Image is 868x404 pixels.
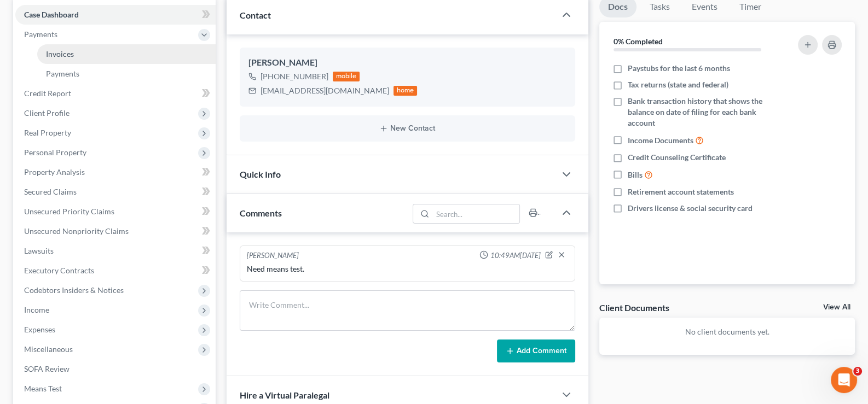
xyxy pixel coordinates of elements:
div: [PHONE_NUMBER] [261,71,328,82]
div: Need means test. [247,264,569,274]
a: Executory Contracts [15,261,216,280]
a: View All [823,303,850,311]
span: Payments [46,69,79,78]
span: Case Dashboard [24,10,79,19]
a: Lawsuits [15,241,216,261]
span: Invoices [46,49,74,58]
div: mobile [333,72,360,81]
span: Income [24,305,49,314]
a: Case Dashboard [15,5,216,25]
div: home [394,86,418,96]
span: Executory Contracts [24,266,94,275]
a: Unsecured Nonpriority Claims [15,221,216,241]
span: Comments [240,208,282,218]
span: Payments [24,30,57,39]
a: Invoices [37,44,216,64]
span: Hire a Virtual Paralegal [240,390,329,400]
span: Client Profile [24,108,70,118]
span: Codebtors Insiders & Notices [24,285,124,295]
a: SOFA Review [15,359,216,379]
span: 10:49AM[DATE] [490,250,541,261]
span: Property Analysis [24,167,85,177]
p: No client documents yet. [608,326,846,337]
span: Credit Counseling Certificate [628,152,726,163]
span: Personal Property [24,148,86,157]
span: Miscellaneous [24,344,73,354]
span: Real Property [24,128,71,137]
span: Quick Info [240,169,281,179]
a: Credit Report [15,84,216,103]
a: Secured Claims [15,182,216,202]
span: Credit Report [24,89,71,98]
span: Bank transaction history that shows the balance on date of filing for each bank account [628,96,782,128]
span: Expenses [24,325,55,334]
div: [PERSON_NAME] [248,56,567,69]
span: Unsecured Nonpriority Claims [24,226,129,236]
input: Search... [433,204,520,223]
span: SOFA Review [24,364,70,373]
div: Client Documents [599,302,669,313]
span: Bills [628,169,643,180]
div: [PERSON_NAME] [247,250,299,261]
span: Tax returns (state and federal) [628,79,728,90]
button: New Contact [248,124,567,133]
span: 3 [853,367,862,376]
span: Lawsuits [24,246,54,255]
span: Contact [240,10,271,20]
div: [EMAIL_ADDRESS][DOMAIN_NAME] [261,85,389,96]
span: Income Documents [628,135,693,146]
span: Retirement account statements [628,186,734,197]
strong: 0% Completed [614,37,663,46]
span: Means Test [24,384,62,393]
a: Payments [37,64,216,84]
span: Paystubs for the last 6 months [628,63,730,74]
a: Unsecured Priority Claims [15,202,216,221]
button: Add Comment [497,339,575,362]
a: Property Analysis [15,162,216,182]
iframe: Intercom live chat [831,367,857,393]
span: Unsecured Priority Claims [24,207,114,216]
span: Secured Claims [24,187,77,196]
span: Drivers license & social security card [628,203,753,214]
